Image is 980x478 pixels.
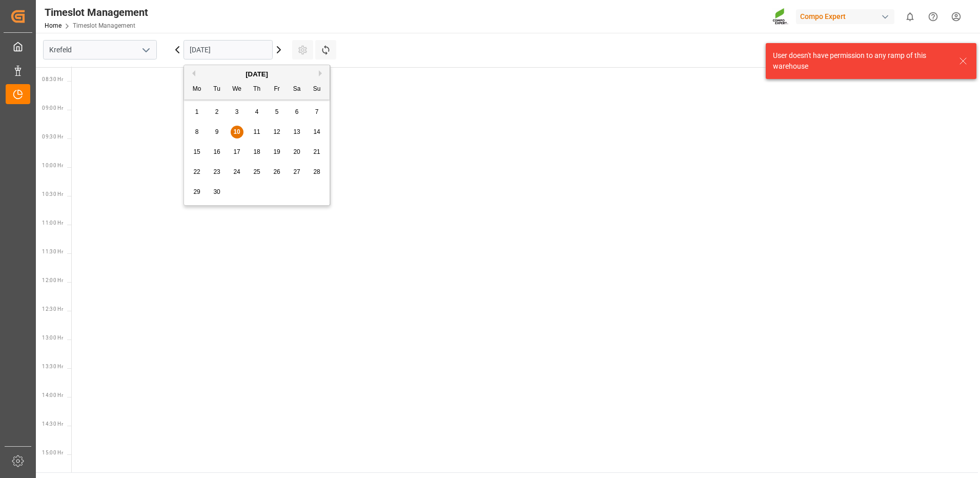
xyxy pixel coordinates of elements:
span: 29 [193,188,200,195]
span: 12:30 Hr [42,306,63,312]
div: Choose Friday, September 5th, 2025 [271,106,283,118]
div: Choose Sunday, September 28th, 2025 [311,166,323,178]
div: Choose Monday, September 29th, 2025 [191,186,203,198]
span: 15 [193,148,200,155]
div: Choose Wednesday, September 24th, 2025 [231,166,243,178]
div: Choose Tuesday, September 9th, 2025 [211,126,223,138]
span: 23 [213,168,220,175]
span: 09:00 Hr [42,105,63,111]
div: Sa [291,83,303,96]
div: Choose Wednesday, September 3rd, 2025 [231,106,243,118]
span: 11:00 Hr [42,220,63,226]
span: 17 [233,148,240,155]
div: Choose Friday, September 19th, 2025 [271,146,283,158]
div: Choose Tuesday, September 23rd, 2025 [211,166,223,178]
span: 11:30 Hr [42,249,63,254]
div: User doesn't have permission to any ramp of this warehouse [773,50,949,72]
div: Choose Saturday, September 27th, 2025 [291,166,303,178]
span: 16 [213,148,220,155]
div: [DATE] [184,69,330,79]
span: 13:00 Hr [42,335,63,341]
span: 19 [273,148,280,155]
span: 14:30 Hr [42,421,63,427]
div: We [231,83,243,96]
button: Previous Month [189,70,195,76]
span: 13 [293,128,300,135]
div: Choose Sunday, September 21st, 2025 [311,146,323,158]
div: Choose Tuesday, September 16th, 2025 [211,146,223,158]
span: 8 [195,128,199,135]
span: 25 [253,168,260,175]
div: Choose Saturday, September 20th, 2025 [291,146,303,158]
span: 12 [273,128,280,135]
span: 09:30 Hr [42,134,63,140]
button: Next Month [319,70,325,76]
div: Su [311,83,323,96]
span: 10:30 Hr [42,191,63,197]
span: 9 [215,128,219,135]
span: 18 [253,148,260,155]
div: Choose Saturday, September 13th, 2025 [291,126,303,138]
span: 10:00 Hr [42,163,63,168]
span: 1 [195,108,199,115]
span: 6 [295,108,299,115]
div: Choose Monday, September 8th, 2025 [191,126,203,138]
div: Choose Tuesday, September 2nd, 2025 [211,106,223,118]
span: 13:30 Hr [42,364,63,369]
div: Choose Monday, September 15th, 2025 [191,146,203,158]
div: Choose Friday, September 26th, 2025 [271,166,283,178]
div: Tu [211,83,223,96]
span: 3 [235,108,239,115]
span: 28 [313,168,320,175]
span: 2 [215,108,219,115]
span: 08:30 Hr [42,76,63,82]
input: Type to search/select [43,40,157,59]
div: Choose Thursday, September 25th, 2025 [251,166,263,178]
div: Th [251,83,263,96]
span: 14:00 Hr [42,392,63,398]
span: 14 [313,128,320,135]
button: open menu [138,42,153,58]
div: Fr [271,83,283,96]
span: 22 [193,168,200,175]
div: Choose Friday, September 12th, 2025 [271,126,283,138]
span: 10 [233,128,240,135]
span: 27 [293,168,300,175]
div: month 2025-09 [187,102,327,202]
div: Choose Thursday, September 18th, 2025 [251,146,263,158]
div: Choose Thursday, September 4th, 2025 [251,106,263,118]
div: Choose Thursday, September 11th, 2025 [251,126,263,138]
span: 5 [275,108,279,115]
span: 7 [315,108,319,115]
span: 20 [293,148,300,155]
span: 21 [313,148,320,155]
span: 24 [233,168,240,175]
div: Choose Wednesday, September 17th, 2025 [231,146,243,158]
span: 30 [213,188,220,195]
input: DD.MM.YYYY [183,40,273,59]
a: Home [45,22,62,29]
div: Choose Wednesday, September 10th, 2025 [231,126,243,138]
div: Choose Tuesday, September 30th, 2025 [211,186,223,198]
span: 11 [253,128,260,135]
div: Choose Monday, September 22nd, 2025 [191,166,203,178]
span: 26 [273,168,280,175]
div: Choose Saturday, September 6th, 2025 [291,106,303,118]
div: Mo [191,83,203,96]
span: 15:00 Hr [42,450,63,455]
div: Choose Sunday, September 7th, 2025 [311,106,323,118]
div: Choose Sunday, September 14th, 2025 [311,126,323,138]
span: 4 [255,108,259,115]
div: Timeslot Management [45,5,148,20]
span: 12:00 Hr [42,277,63,283]
div: Choose Monday, September 1st, 2025 [191,106,203,118]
